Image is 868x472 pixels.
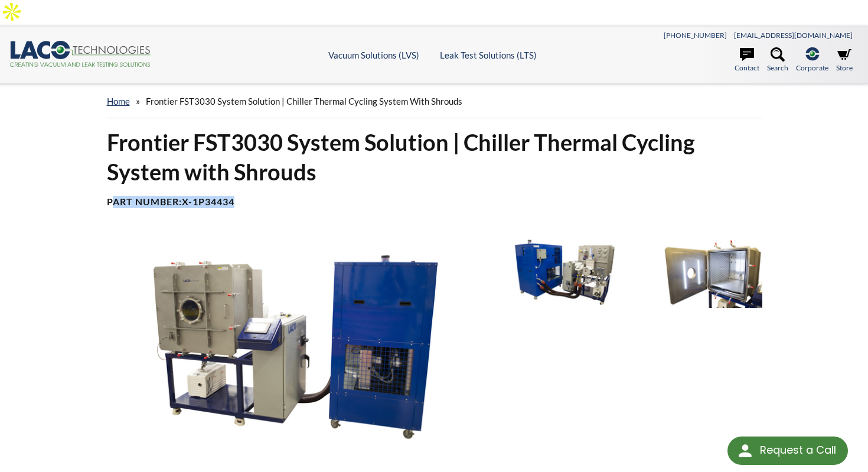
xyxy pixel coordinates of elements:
div: Request a Call [727,437,848,465]
div: Request a Call [760,437,836,464]
img: round button [736,441,755,460]
div: » [107,85,762,118]
a: [EMAIL_ADDRESS][DOMAIN_NAME] [734,31,853,40]
h1: Frontier FST3030 System Solution | Chiller Thermal Cycling System with Shrouds [107,128,762,186]
a: Leak Test Solutions (LTS) [440,50,537,60]
a: home [107,96,130,106]
span: Frontier FST3030 System Solution | Chiller Thermal Cycling System with Shrouds [146,96,462,106]
h4: Part Number: [107,196,762,208]
img: Cubed Vacuum Chamber, open door [100,237,492,457]
img: Vacuum System, front view [501,237,629,308]
a: Store [836,47,853,73]
b: X-1P34434 [182,196,234,207]
a: Contact [735,47,759,73]
a: Search [767,47,788,73]
img: Cubed Vacuum System, open door, angled view [635,237,763,308]
a: [PHONE_NUMBER] [664,31,727,40]
span: Corporate [796,62,828,73]
a: Vacuum Solutions (LVS) [328,50,419,60]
